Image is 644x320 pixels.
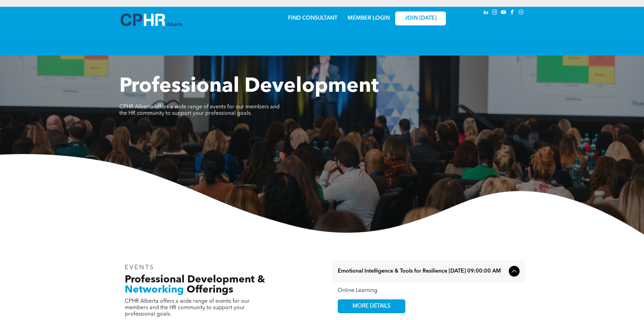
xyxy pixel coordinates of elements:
[405,15,436,22] span: JOIN [DATE]
[482,8,490,18] a: linkedin
[345,300,398,313] span: MORE DETAILS
[338,287,520,294] div: Online Learning
[125,285,184,295] span: Networking
[119,104,280,116] span: CPHR Alberta offers a wide range of events for our members and the HR community to support your p...
[119,77,379,97] span: Professional Development
[121,14,182,26] img: A blue and white logo for cp alberta
[509,8,516,18] a: facebook
[125,299,249,317] span: CPHR Alberta offers a wide range of events for our members and the HR community to support your p...
[338,268,506,275] span: Emotional Intelligence & Tools for Resilience [DATE] 09:00:00 AM
[500,8,507,18] a: youtube
[288,16,337,21] a: FIND CONSULTANT
[348,16,390,21] a: MEMBER LOGIN
[125,264,155,271] span: EVENTS
[491,8,499,18] a: instagram
[125,275,265,285] span: Professional Development &
[338,299,405,313] a: MORE DETAILS
[518,8,525,18] a: Social network
[187,285,233,295] span: Offerings
[395,12,446,25] a: JOIN [DATE]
